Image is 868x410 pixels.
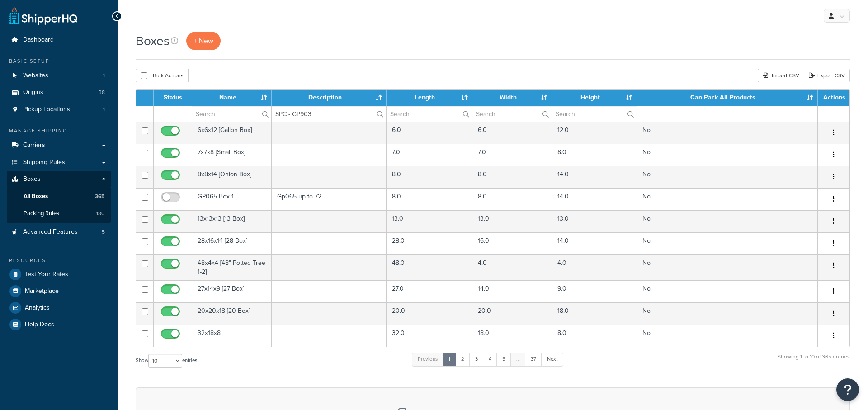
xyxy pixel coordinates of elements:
[23,141,45,149] span: Carriers
[192,188,272,210] td: GP065 Box 1
[387,166,472,188] td: 8.0
[758,69,804,82] div: Import CSV
[552,90,637,106] th: Height : activate to sort column ascending
[7,316,111,333] a: Help Docs
[387,254,472,280] td: 48.0
[136,32,170,50] h1: Boxes
[637,280,818,302] td: No
[472,325,552,347] td: 18.0
[192,210,272,232] td: 13x13x13 [13 Box]
[472,122,552,144] td: 6.0
[552,280,637,302] td: 9.0
[7,188,111,205] li: All Boxes
[7,224,111,240] li: Advanced Features
[387,302,472,325] td: 20.0
[637,254,818,280] td: No
[7,67,111,84] li: Websites
[552,106,636,122] input: Search
[7,257,111,264] div: Resources
[387,106,472,122] input: Search
[455,353,470,366] a: 2
[25,287,59,295] span: Marketplace
[23,175,41,183] span: Boxes
[472,90,552,106] th: Width : activate to sort column ascending
[272,188,386,210] td: Gp065 up to 72
[24,193,48,200] span: All Boxes
[272,90,386,106] th: Description : activate to sort column ascending
[24,210,59,217] span: Packing Rules
[7,266,111,283] a: Test Your Rates
[637,210,818,232] td: No
[387,280,472,302] td: 27.0
[637,188,818,210] td: No
[818,90,849,106] th: Actions
[95,193,104,200] span: 365
[496,353,511,366] a: 5
[23,159,65,166] span: Shipping Rules
[510,353,526,366] a: …
[272,106,386,122] input: Search
[7,171,111,188] a: Boxes
[7,283,111,299] a: Marketplace
[387,325,472,347] td: 32.0
[387,232,472,254] td: 28.0
[136,69,189,82] button: Bulk Actions
[7,67,111,84] a: Websites 1
[7,171,111,222] li: Boxes
[469,353,484,366] a: 3
[552,166,637,188] td: 14.0
[192,106,271,122] input: Search
[387,188,472,210] td: 8.0
[25,304,50,312] span: Analytics
[472,188,552,210] td: 8.0
[637,166,818,188] td: No
[637,144,818,166] td: No
[472,144,552,166] td: 7.0
[102,228,105,236] span: 5
[525,353,542,366] a: 37
[103,72,105,80] span: 1
[7,188,111,205] a: All Boxes 365
[552,188,637,210] td: 14.0
[412,353,443,366] a: Previous
[99,89,105,96] span: 38
[7,300,111,316] a: Analytics
[7,101,111,118] li: Pickup Locations
[552,325,637,347] td: 8.0
[96,210,104,217] span: 180
[7,57,111,65] div: Basic Setup
[483,353,497,366] a: 4
[103,106,105,113] span: 1
[23,89,43,96] span: Origins
[7,84,111,101] a: Origins 38
[387,90,472,106] th: Length : activate to sort column ascending
[23,106,70,113] span: Pickup Locations
[552,302,637,325] td: 18.0
[472,302,552,325] td: 20.0
[552,232,637,254] td: 14.0
[552,122,637,144] td: 12.0
[637,325,818,347] td: No
[472,106,552,122] input: Search
[136,354,197,368] label: Show entries
[192,90,272,106] th: Name : activate to sort column ascending
[23,36,54,44] span: Dashboard
[7,84,111,101] li: Origins
[7,205,111,222] a: Packing Rules 180
[804,69,850,82] a: Export CSV
[192,144,272,166] td: 7x7x8 [Small Box]
[472,232,552,254] td: 16.0
[472,166,552,188] td: 8.0
[552,210,637,232] td: 13.0
[193,36,213,46] span: + New
[7,154,111,171] a: Shipping Rules
[637,122,818,144] td: No
[25,271,68,278] span: Test Your Rates
[7,32,111,48] a: Dashboard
